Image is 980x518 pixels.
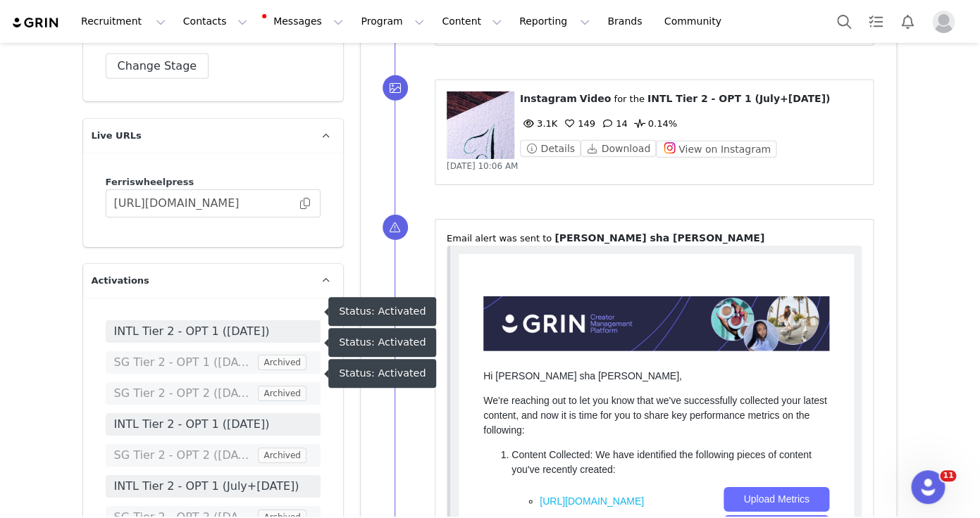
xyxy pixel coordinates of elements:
button: Change Stage [106,53,209,79]
a: Upload Metrics [265,233,371,258]
button: Contacts [175,6,256,37]
button: Search [829,6,860,37]
span: INTL Tier 2 - OPT 1 (July+[DATE]) [114,478,312,495]
button: Messages [256,6,352,37]
div: Status: Activated [339,336,426,348]
p: Why We Need Your Metrics: Providing your content metrics helps us ensure accurate reporting and a... [53,299,371,343]
a: Upload Metrics [265,346,371,370]
span: [DATE] 10:06 AM [447,161,518,171]
div: Status: Activated [339,305,426,317]
span: SG Tier 2 - OPT 2 ([DATE]) [114,385,256,402]
li: Tracking performance accurately [81,353,371,368]
span: Archived [258,386,306,401]
li: Option 1: Manually enter the metrics into our platform UI. [81,432,371,447]
a: [URL][DOMAIN_NAME] [81,346,185,374]
a: [URL][DOMAIN_NAME] [81,233,185,261]
p: Hi [PERSON_NAME] sha [PERSON_NAME], [25,115,371,129]
p: How to Submit Your Metrics: [53,492,371,507]
a: [URL][DOMAIN_NAME] [81,261,185,289]
img: Grin [25,42,371,97]
a: Upload Metrics [265,289,371,314]
button: Download [581,140,656,157]
p: We're reaching out to let you know that we've successfully collected your latest content, and now... [25,139,371,184]
button: Recruitment [73,6,174,37]
p: How to Submit Your Metrics: [53,408,371,422]
button: Details [520,140,581,157]
p: ⁨ ⁩ ⁨ ⁩ for the ⁨ ⁩ [520,91,862,106]
iframe: Intercom live chat [911,470,945,504]
body: Rich Text Area. Press ALT-0 for help. [11,11,488,27]
span: Activations [92,274,149,288]
span: Archived [258,448,306,463]
li: Enhancing collaboration opportunities [81,368,371,383]
li: Option 2: Upload a screenshot of your metrics directly to our platform. [81,447,371,476]
span: 0.14% [631,118,676,129]
span: Ferriswheelpress [106,177,194,187]
a: View on Instagram [656,144,776,154]
span: INTL Tier 2 - OPT 1 (July+[DATE]) [647,93,830,104]
a: [URL][DOMAIN_NAME] [81,317,185,346]
span: Video [580,93,612,104]
p: ⁨Email⁩ alert was sent to ⁨ ⁩ [447,231,862,246]
p: Content Collected: We have identified the following pieces of content you've recently created: [53,194,371,223]
a: Upload Metrics [265,261,371,286]
button: Program [352,6,433,37]
a: Upload Metrics [265,317,371,342]
span: 3.1K [520,118,557,129]
span: INTL Tier 2 - OPT 1 ([DATE]) [114,323,312,340]
a: Community [656,6,736,37]
li: Enhancing collaboration opportunities [81,453,371,467]
span: 11 [940,470,956,481]
span: [PERSON_NAME] sha [PERSON_NAME] [554,232,764,244]
span: INTL Tier 2 - OPT 1 ([DATE]) [114,416,312,433]
span: Live URLs [92,129,142,143]
p: Why We Need Your Metrics: Providing your content metrics helps us ensure accurate reporting and a... [53,384,371,428]
a: Tasks [860,6,891,37]
a: Brands [599,6,655,37]
button: Reporting [511,6,598,37]
span: 14 [599,118,628,129]
span: Instagram [520,93,577,104]
li: Providing insights that can help boost your content's reach [81,383,371,398]
span: Archived [258,355,306,370]
img: grin logo [11,16,61,30]
div: Status: Activated [339,367,426,379]
li: Tracking performance accurately [81,438,371,453]
span: SG Tier 2 - OPT 2 ([DATE]) [114,447,256,464]
img: placeholder-profile.jpg [932,11,955,33]
button: Content [433,6,510,37]
button: Profile [924,11,969,33]
button: Notifications [892,6,923,37]
span: SG Tier 2 - OPT 1 ([DATE]) [114,354,256,371]
a: [URL][DOMAIN_NAME] [81,289,185,317]
li: Providing insights that can help boost your content's reach [81,467,371,482]
button: View on Instagram [656,141,776,158]
span: 149 [561,118,595,129]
